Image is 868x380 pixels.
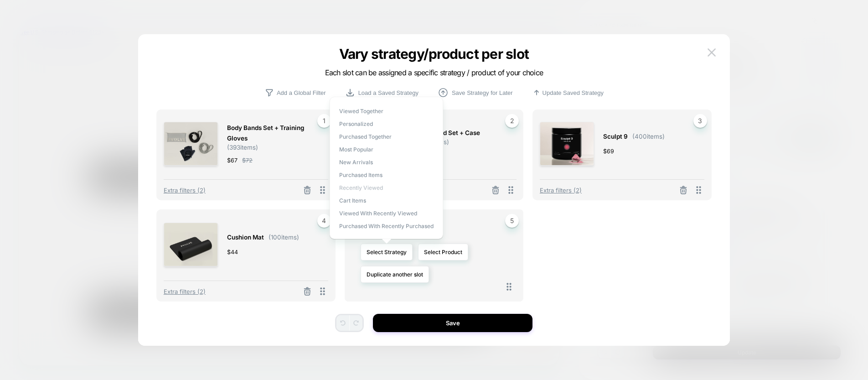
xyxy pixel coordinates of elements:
[5,3,32,31] button: Gorgias live chat
[603,146,614,156] span: $ 69
[339,146,373,153] span: Most Popular
[339,197,366,204] span: Cart Items
[339,172,382,178] span: Purchased Items
[262,46,606,62] p: Vary strategy/product per slot
[339,120,373,127] span: personalized
[339,133,392,140] span: Purchased Together
[339,210,417,217] span: Viewed with Recently Viewed
[540,122,594,166] img: 1_6e0ee109-ebdd-4477-aef9-dbd35045c986.jpg
[339,223,434,229] span: Purchased with Recently Purchased
[542,89,604,96] p: Update Saved Strategy
[339,159,373,166] span: New Arrivals
[603,131,628,142] span: Sculpt 9
[693,114,707,128] span: 3
[529,88,606,98] button: Update Saved Strategy
[339,108,383,115] span: Viewed Together
[708,48,716,56] img: close
[339,184,383,191] span: Recently Viewed
[632,133,665,140] span: ( 400 items)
